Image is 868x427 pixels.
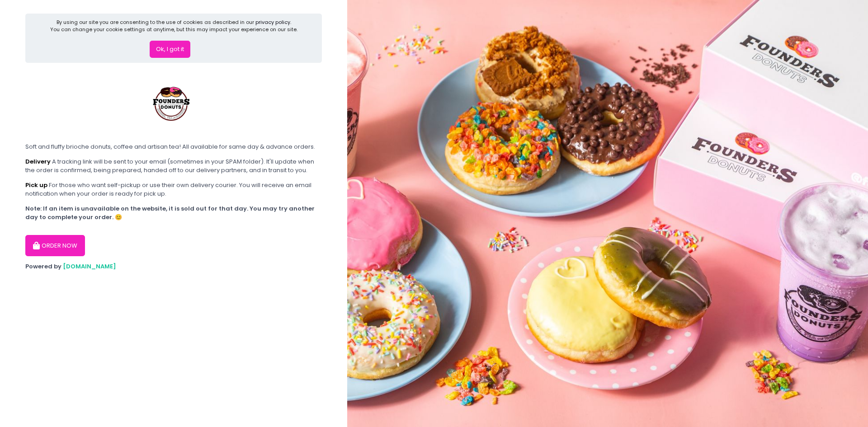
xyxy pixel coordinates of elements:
[63,262,116,271] a: [DOMAIN_NAME]
[255,19,291,26] a: privacy policy.
[25,157,51,166] b: Delivery
[50,19,297,33] div: By using our site you are consenting to the use of cookies as described in our You can change you...
[138,69,206,136] img: Founders Donuts
[25,181,47,189] b: Pick up
[150,41,190,58] button: Ok, I got it
[25,157,322,175] div: A tracking link will be sent to your email (sometimes in your SPAM folder). It'll update when the...
[25,262,322,271] div: Powered by
[25,204,322,222] div: Note: If an item is unavailable on the website, it is sold out for that day. You may try another ...
[25,142,322,151] div: Soft and fluffy brioche donuts, coffee and artisan tea! All available for same day & advance orders.
[25,235,85,257] button: ORDER NOW
[25,181,322,198] div: For those who want self-pickup or use their own delivery courier. You will receive an email notif...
